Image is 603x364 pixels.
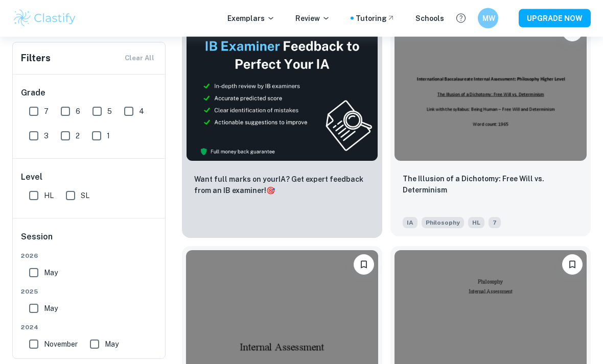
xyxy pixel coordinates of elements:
[403,217,418,229] span: IA
[395,17,587,161] img: Philosophy IA example thumbnail: The Illusion of a Dichotomy: Free Will v
[44,267,58,278] span: May
[21,171,158,183] h6: Level
[182,15,382,238] a: ThumbnailWant full marks on yourIA? Get expert feedback from an IB examiner!
[21,231,158,251] h6: Session
[478,8,498,29] button: MW
[562,255,583,275] button: Bookmark
[44,106,49,117] span: 7
[44,130,49,141] span: 3
[21,323,158,332] span: 2024
[44,303,58,314] span: May
[482,13,494,24] h6: MW
[139,106,144,117] span: 4
[227,13,275,24] p: Exemplars
[21,51,51,65] h6: Filters
[76,106,80,117] span: 6
[452,10,470,27] button: Help and Feedback
[266,187,275,195] span: 🎯
[390,15,591,238] a: BookmarkThe Illusion of a Dichotomy: Free Will vs. DeterminismIAPhilosophyHL7
[422,217,464,229] span: Philosophy
[76,130,80,141] span: 2
[44,190,54,201] span: HL
[21,287,158,296] span: 2025
[403,174,578,196] p: The Illusion of a Dichotomy: Free Will vs. Determinism
[21,87,158,99] h6: Grade
[356,13,395,24] a: Tutoring
[21,251,158,260] span: 2026
[354,255,374,275] button: Bookmark
[107,106,112,117] span: 5
[44,338,78,350] span: November
[107,130,110,141] span: 1
[489,217,501,229] span: 7
[105,338,119,350] span: May
[295,13,330,24] p: Review
[12,8,77,29] img: Clastify logo
[468,217,484,229] span: HL
[415,13,444,24] a: Schools
[186,19,378,162] img: Thumbnail
[194,174,370,197] p: Want full marks on your IA ? Get expert feedback from an IB examiner!
[519,9,591,28] button: UPGRADE NOW
[81,190,89,201] span: SL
